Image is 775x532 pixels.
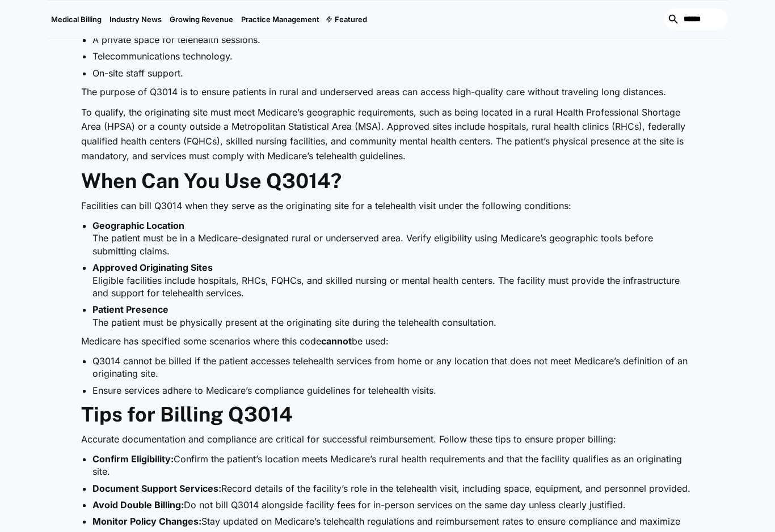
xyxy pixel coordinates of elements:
[92,453,694,478] li: Confirm the patient’s location meets Medicare’s rural health requirements and that the facility q...
[92,33,694,46] li: A private space for telehealth sessions.
[81,169,342,193] strong: When Can You Use Q3014?
[92,220,184,231] strong: Geographic Location
[92,499,184,510] strong: Avoid Double Billing:
[81,105,694,163] p: To qualify, the originating site must meet Medicare’s geographic requirements, such as being loca...
[166,1,237,38] a: Growing Revenue
[81,334,694,349] p: Medicare has specified some scenarios where this code be used:
[92,262,213,273] strong: Approved Originating Sites
[81,402,293,426] strong: Tips for Billing Q3014
[47,1,106,38] a: Medical Billing
[92,453,174,465] strong: Confirm Eligibility:
[81,85,694,100] p: The purpose of Q3014 is to ensure patients in rural and underserved areas can access high-quality...
[92,516,201,527] strong: Monitor Policy Changes:
[92,384,694,397] li: Ensure services adhere to Medicare’s compliance guidelines for telehealth visits.
[92,303,694,329] li: The patient must be physically present at the originating site during the telehealth consultation.
[92,219,694,257] li: The patient must be in a Medicare-designated rural or underserved area. Verify eligibility using ...
[92,355,694,380] li: Q3014 cannot be billed if the patient accesses telehealth services from home or any location that...
[81,199,694,214] p: Facilities can bill Q3014 when they serve as the originating site for a telehealth visit under th...
[92,50,694,62] li: Telecommunications technology.
[321,335,352,347] strong: cannot
[237,1,323,38] a: Practice Management
[92,304,169,315] strong: Patient Presence
[92,482,694,495] li: Record details of the facility’s role in the telehealth visit, including space, equipment, and pe...
[92,499,694,511] li: Do not bill Q3014 alongside facility fees for in-person services on the same day unless clearly j...
[335,15,367,24] div: Featured
[81,432,694,447] p: Accurate documentation and compliance are critical for successful reimbursement. Follow these tip...
[323,1,371,38] div: Featured
[92,483,221,494] strong: Document Support Services:
[92,67,694,79] li: On-site staff support.
[92,261,694,299] li: Eligible facilities include hospitals, RHCs, FQHCs, and skilled nursing or mental health centers....
[106,1,166,38] a: Industry News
